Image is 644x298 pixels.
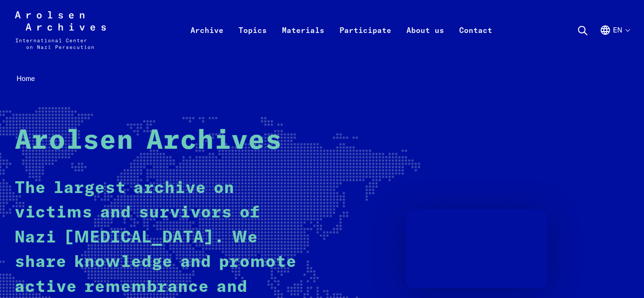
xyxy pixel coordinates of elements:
[452,23,500,60] a: Contact
[15,127,282,155] strong: Arolsen Archives
[600,24,629,58] button: English, language selection
[183,23,231,60] a: Archive
[231,23,274,60] a: Topics
[183,11,500,49] nav: Primary
[332,23,399,60] a: Participate
[274,23,332,60] a: Materials
[15,72,629,86] nav: Breadcrumb
[399,23,452,60] a: About us
[17,74,35,83] span: Home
